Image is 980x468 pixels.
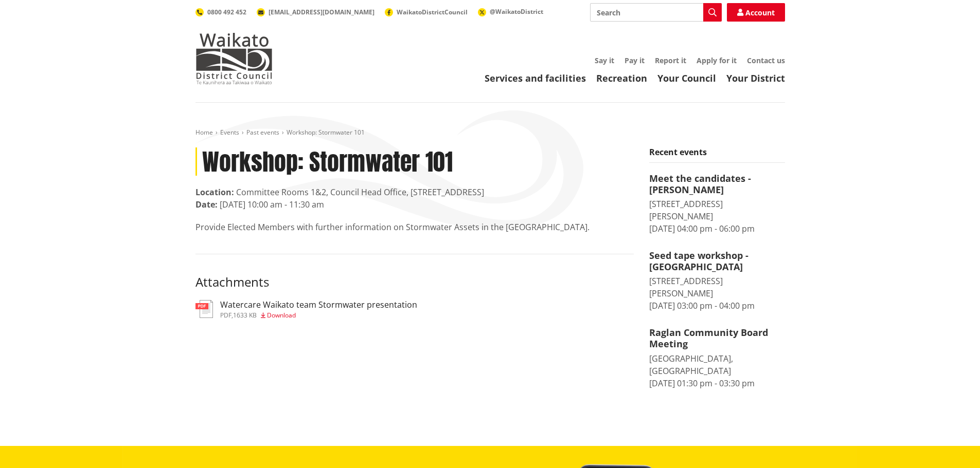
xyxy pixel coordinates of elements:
a: Contact us [747,55,785,65]
a: Seed tape workshop - [GEOGRAPHIC_DATA] [STREET_ADDRESS][PERSON_NAME] [DATE] 03:00 pm - 04:00 pm [649,250,785,312]
a: Pay it [625,55,645,65]
a: Services and facilities [485,72,586,84]
span: 1633 KB [233,311,257,320]
img: document-pdf.svg [195,300,213,318]
span: Download [267,311,296,320]
a: 0800 492 452 [195,8,246,16]
a: WaikatoDistrictCouncil [385,8,468,16]
h4: Meet the candidates - [PERSON_NAME] [649,173,785,195]
span: WaikatoDistrictCouncil [397,8,468,16]
nav: breadcrumb [195,128,785,137]
strong: Date: [195,199,218,210]
a: Watercare Waikato team Stormwater presentation pdf,1633 KB Download [195,300,417,319]
span: pdf [220,311,231,320]
a: Say it [595,55,614,65]
h3: Attachments [195,275,634,290]
a: Recreation [596,72,647,84]
a: Home [195,128,213,137]
div: [GEOGRAPHIC_DATA], [GEOGRAPHIC_DATA] [649,352,785,377]
a: Your Council [657,72,716,84]
h4: Seed tape workshop - [GEOGRAPHIC_DATA] [649,250,785,272]
a: Report it [655,55,686,65]
a: Events [220,128,239,137]
span: Committee Rooms 1&2, Council Head Office, [STREET_ADDRESS] [236,186,484,198]
span: 0800 492 452 [207,8,246,16]
div: , [220,312,417,319]
div: Provide Elected Members with further information on Stormwater Assets in the [GEOGRAPHIC_DATA]. [195,221,634,233]
h5: Recent events [649,147,785,163]
div: [STREET_ADDRESS][PERSON_NAME] [649,198,785,222]
span: @WaikatoDistrict [490,7,543,16]
h1: Workshop: Stormwater 101 [195,147,634,176]
a: @WaikatoDistrict [478,7,543,16]
a: Apply for it [697,55,737,65]
span: Workshop: Stormwater 101 [287,128,365,137]
a: Account [727,3,785,22]
a: Past events [246,128,279,137]
div: [STREET_ADDRESS][PERSON_NAME] [649,275,785,299]
time: [DATE] 03:00 pm - 04:00 pm [649,300,755,311]
time: [DATE] 10:00 am - 11:30 am [220,199,324,210]
h4: Raglan Community Board Meeting [649,327,785,349]
h3: Watercare Waikato team Stormwater presentation [220,300,417,310]
a: [EMAIL_ADDRESS][DOMAIN_NAME] [257,8,375,16]
a: Your District [726,72,785,84]
input: Search input [590,3,722,22]
strong: Location: [195,186,234,198]
time: [DATE] 01:30 pm - 03:30 pm [649,378,755,389]
span: [EMAIL_ADDRESS][DOMAIN_NAME] [269,8,375,16]
img: Waikato District Council - Te Kaunihera aa Takiwaa o Waikato [195,33,273,84]
time: [DATE] 04:00 pm - 06:00 pm [649,223,755,234]
a: Meet the candidates - [PERSON_NAME] [STREET_ADDRESS][PERSON_NAME] [DATE] 04:00 pm - 06:00 pm [649,173,785,235]
a: Raglan Community Board Meeting [GEOGRAPHIC_DATA], [GEOGRAPHIC_DATA] [DATE] 01:30 pm - 03:30 pm [649,327,785,389]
